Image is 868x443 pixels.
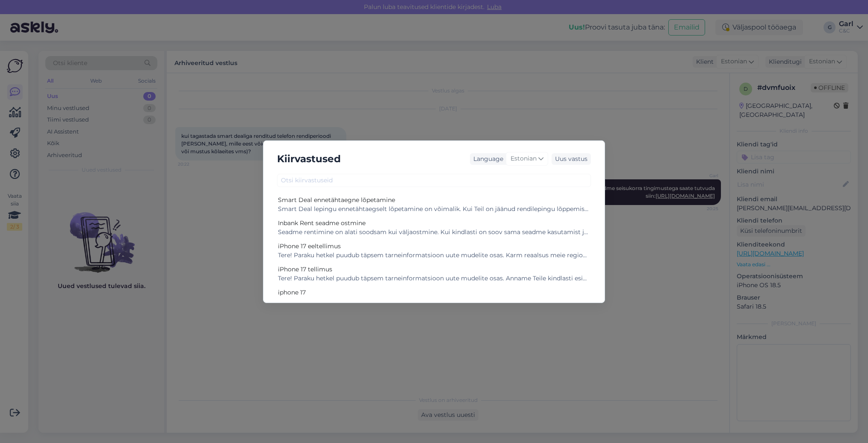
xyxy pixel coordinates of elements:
h5: Kiirvastused [277,151,341,167]
div: Uus vastus [552,153,591,165]
div: iphone 17 [278,288,590,297]
div: Language [470,155,503,164]
div: iPhone 17 eeltellimus [278,242,590,251]
div: Tere! Paraku hetkel puudub täpsem tarneinformatsioon uute mudelite osas. Anname Teile kindlasti e... [278,274,590,283]
div: Smart Deal lepingu ennetähtaegselt lõpetamine on võimalik. Kui Teil on jäänud rendilepingu lõppem... [278,205,590,214]
div: Inbank Rent seadme ostmine [278,219,590,228]
span: Estonian [511,154,537,164]
div: Seadme rentimine on alati soodsam kui väljaostmine. Kui kindlasti on soov sama seadme kasutamist ... [278,228,590,237]
div: iPhone 17 tellimus [278,265,590,274]
input: Otsi kiirvastuseid [277,174,591,187]
div: Smart Deal ennetähtaegne lõpetamine [278,196,590,205]
div: Tere! Paraku hetkel puudub täpsem tarneinformatsioon uute mudelite osas. Karm reaalsus meie regio... [278,251,590,260]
